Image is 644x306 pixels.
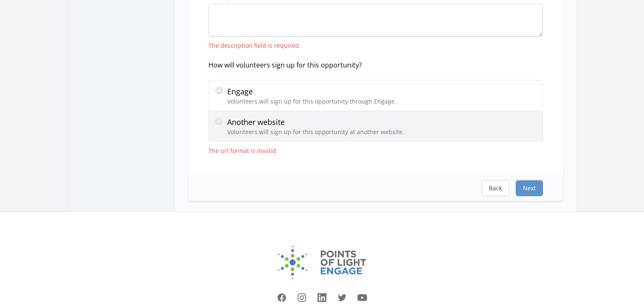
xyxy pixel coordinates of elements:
[278,246,366,279] img: Points of Light Engage
[227,116,404,128] p: Another website
[227,86,396,97] p: Engage
[482,180,509,196] button: Back
[227,97,396,106] p: Volunteers will sign up for this opportunity through Engage.
[208,147,543,155] div: The url format is invalid.
[208,60,543,70] div: How will volunteers sign up for this opportunity?
[208,41,543,50] div: The description field is required.
[516,180,543,196] button: Next
[227,128,404,136] p: Volunteers will sign up for this opportunity at another website.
